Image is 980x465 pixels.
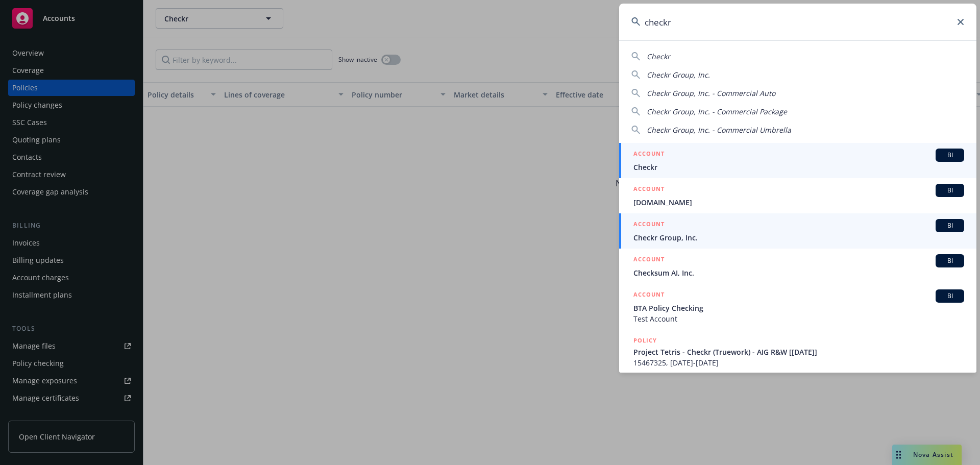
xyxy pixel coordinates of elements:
[633,303,964,313] span: BTA Policy Checking
[940,186,960,195] span: BI
[633,254,665,266] h5: ACCOUNT
[647,107,787,116] span: Checkr Group, Inc. - Commercial Package
[633,219,665,231] h5: ACCOUNT
[619,143,976,178] a: ACCOUNTBICheckr
[633,232,964,243] span: Checkr Group, Inc.
[619,284,976,330] a: ACCOUNTBIBTA Policy CheckingTest Account
[633,197,964,208] span: [DOMAIN_NAME]
[633,347,964,357] span: Project Tetris - Checkr (Truework) - AIG R&W [[DATE]]
[633,289,665,302] h5: ACCOUNT
[619,4,976,40] input: Search...
[633,162,964,173] span: Checkr
[619,330,976,374] a: POLICYProject Tetris - Checkr (Truework) - AIG R&W [[DATE]]15467325, [DATE]-[DATE]
[940,256,960,265] span: BI
[647,52,670,61] span: Checkr
[633,149,665,161] h5: ACCOUNT
[940,151,960,160] span: BI
[633,267,964,278] span: Checksum AI, Inc.
[940,221,960,230] span: BI
[633,357,964,368] span: 15467325, [DATE]-[DATE]
[647,88,775,98] span: Checkr Group, Inc. - Commercial Auto
[647,125,791,135] span: Checkr Group, Inc. - Commercial Umbrella
[647,70,710,80] span: Checkr Group, Inc.
[619,178,976,213] a: ACCOUNTBI[DOMAIN_NAME]
[940,291,960,301] span: BI
[633,335,657,346] h5: POLICY
[619,249,976,284] a: ACCOUNTBIChecksum AI, Inc.
[633,313,964,324] span: Test Account
[619,213,976,249] a: ACCOUNTBICheckr Group, Inc.
[633,184,665,196] h5: ACCOUNT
